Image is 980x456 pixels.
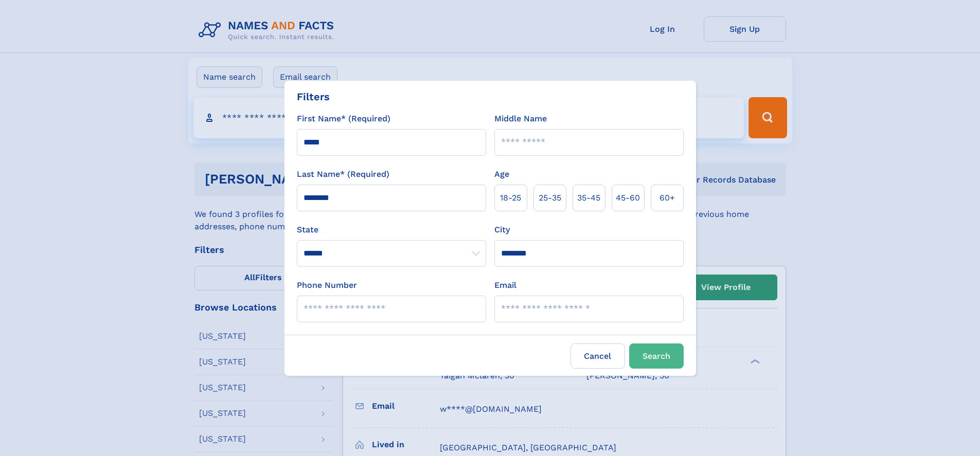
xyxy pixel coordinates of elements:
label: Middle Name [494,113,547,125]
label: Cancel [571,343,625,369]
label: First Name* (Required) [297,113,390,125]
label: State [297,224,486,236]
span: 25‑35 [539,192,561,204]
span: 45‑60 [616,192,640,204]
label: Phone Number [297,279,357,291]
label: City [494,224,510,236]
span: 18‑25 [500,192,521,204]
label: Email [494,279,516,291]
label: Last Name* (Required) [297,168,389,180]
button: Search [629,343,684,369]
span: 35‑45 [577,192,600,204]
span: 60+ [660,192,675,204]
div: Filters [297,89,330,104]
label: Age [494,168,509,180]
